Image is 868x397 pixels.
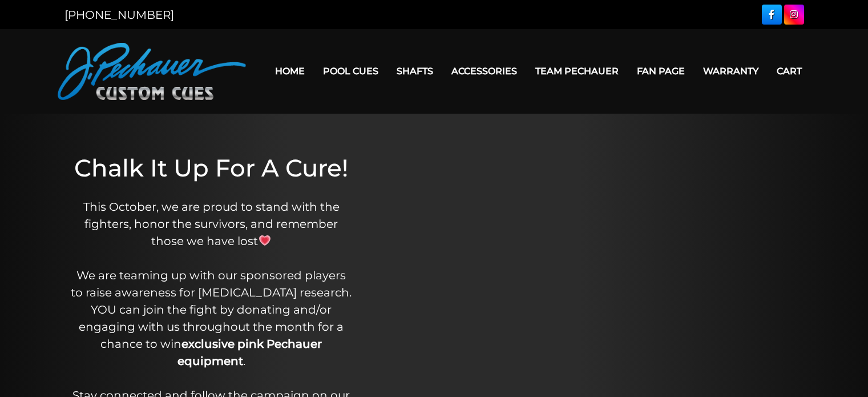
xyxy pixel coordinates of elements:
[177,337,322,368] strong: exclusive pink Pechauer equipment
[526,57,628,86] a: Team Pechauer
[628,57,694,86] a: Fan Page
[442,57,526,86] a: Accessories
[694,57,768,86] a: Warranty
[266,57,314,86] a: Home
[71,154,352,182] h1: Chalk It Up For A Cure!
[314,57,387,86] a: Pool Cues
[768,57,811,86] a: Cart
[58,43,246,100] img: Pechauer Custom Cues
[259,235,271,246] img: 💗
[387,57,442,86] a: Shafts
[64,8,174,22] a: [PHONE_NUMBER]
